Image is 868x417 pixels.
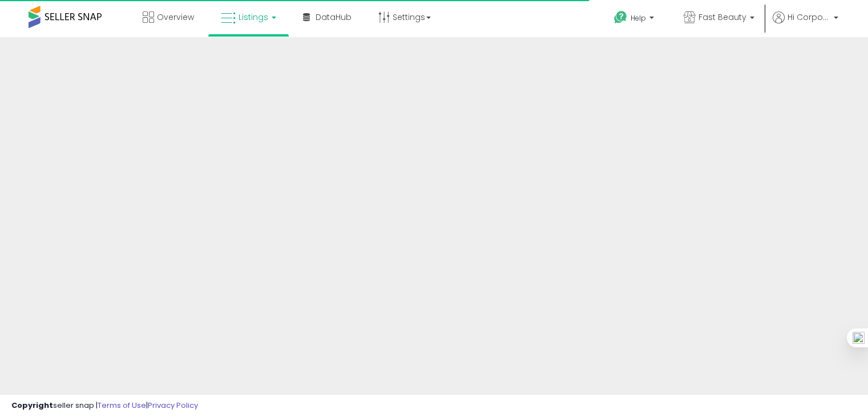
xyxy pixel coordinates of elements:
img: one_i.png [853,332,865,344]
span: Help [631,13,646,23]
span: Listings [239,11,268,23]
a: Terms of Use [98,400,146,411]
i: Get Help [613,10,628,25]
a: Privacy Policy [148,400,198,411]
span: Overview [157,11,194,23]
a: Help [605,2,665,37]
span: Fast Beauty [699,11,746,23]
span: Hi Corporate [788,11,830,23]
a: Hi Corporate [773,11,838,37]
span: DataHub [316,11,352,23]
strong: Copyright [11,400,53,411]
div: seller snap | | [11,400,198,411]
